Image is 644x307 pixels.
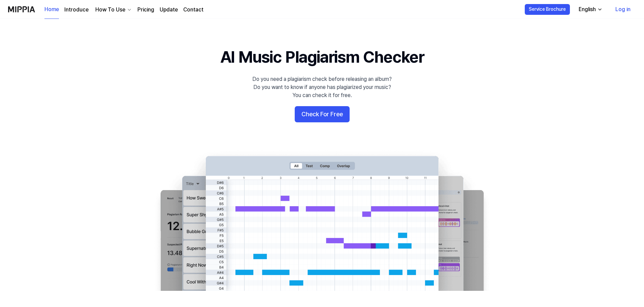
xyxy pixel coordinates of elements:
[183,6,203,14] a: Contact
[220,46,424,68] h1: AI Music Plagiarism Checker
[295,106,350,122] button: Check For Free
[252,75,392,99] div: Do you need a plagiarism check before releasing an album? Do you want to know if anyone has plagi...
[64,6,89,14] a: Introduce
[94,6,127,14] div: How To Use
[137,6,154,14] a: Pricing
[160,6,178,14] a: Update
[94,6,132,14] button: How To Use
[525,4,570,15] button: Service Brochure
[573,3,607,16] button: English
[147,149,497,291] img: main Image
[577,5,597,13] div: English
[44,0,59,19] a: Home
